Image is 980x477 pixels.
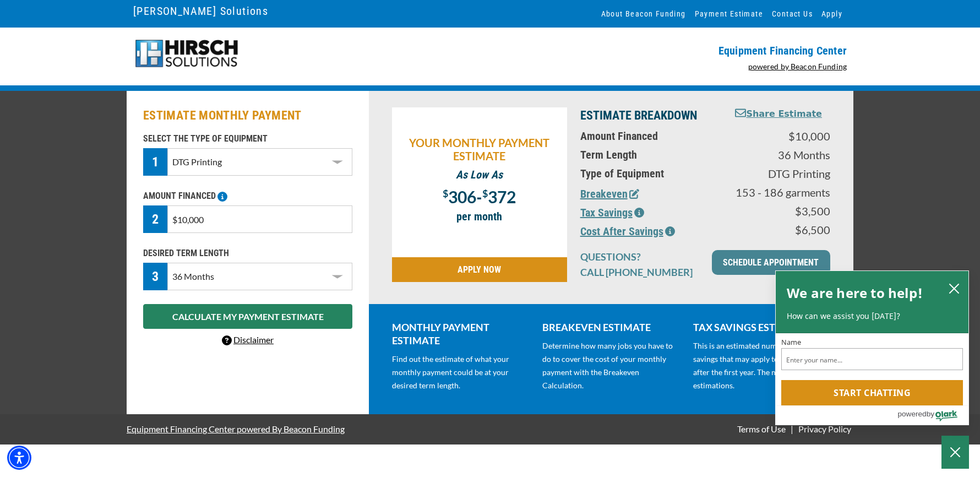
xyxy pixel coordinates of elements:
[392,353,529,392] p: Find out the estimate of what your monthly payment could be at your desired term length.
[580,107,721,124] p: ESTIMATE BREAKDOWN
[143,304,352,329] button: CALCULATE MY PAYMENT ESTIMATE
[580,250,699,263] p: QUESTIONS?
[580,129,721,143] p: Amount Financed
[580,204,644,221] button: Tax Savings
[392,321,529,347] p: MONTHLY PAYMENT ESTIMATE
[143,189,352,203] p: AMOUNT FINANCED
[945,280,963,296] button: close chatbox
[133,39,239,69] img: logo
[927,407,934,421] span: by
[143,107,352,124] h2: ESTIMATE MONTHLY PAYMENT
[734,186,830,199] p: 153 - 186 garments
[392,257,567,282] a: APPLY NOW
[143,263,167,290] div: 3
[222,334,274,345] a: Disclaimer
[735,107,822,121] button: Share Estimate
[781,348,963,370] input: Name
[787,282,923,304] h2: We are here to help!
[580,148,721,161] p: Term Length
[693,339,830,392] p: This is an estimated number of tax savings that may apply to your financing after the first year....
[781,380,963,405] button: Start chatting
[488,187,516,207] span: 372
[781,339,963,346] label: Name
[735,424,788,434] a: Terms of Use - open in a new tab
[542,321,679,334] p: BREAKEVEN ESTIMATE
[748,62,847,71] a: powered by Beacon Funding - open in a new tab
[787,311,957,322] p: How can we assist you [DATE]?
[734,148,830,161] p: 36 Months
[734,204,830,218] p: $3,500
[143,205,167,233] div: 2
[580,223,675,240] button: Cost After Savings
[482,187,488,199] span: $
[443,187,448,199] span: $
[398,210,562,223] p: per month
[580,265,699,279] p: CALL [PHONE_NUMBER]
[7,446,31,470] div: Accessibility Menu
[448,187,476,207] span: 306
[143,247,352,260] p: DESIRED TERM LENGTH
[734,167,830,180] p: DTG Printing
[734,129,830,143] p: $10,000
[897,406,968,425] a: Powered by Olark
[398,187,562,204] p: -
[775,270,969,426] div: olark chatbox
[398,168,562,181] p: As Low As
[143,132,352,145] p: SELECT THE TYPE OF EQUIPMENT
[497,44,847,57] p: Equipment Financing Center
[796,424,853,434] a: Privacy Policy - open in a new tab
[133,2,268,20] a: [PERSON_NAME] Solutions
[127,415,345,442] a: Equipment Financing Center powered By Beacon Funding - open in a new tab
[941,436,969,469] button: Close Chatbox
[580,186,639,202] button: Breakeven
[734,223,830,236] p: $6,500
[693,321,830,334] p: TAX SAVINGS ESTIMATE
[143,148,167,176] div: 1
[580,167,721,180] p: Type of Equipment
[167,205,352,233] input: $
[897,407,926,421] span: powered
[712,250,830,275] a: SCHEDULE APPOINTMENT
[791,424,793,434] span: |
[542,339,679,392] p: Determine how many jobs you have to do to cover the cost of your monthly payment with the Breakev...
[398,136,562,162] p: YOUR MONTHLY PAYMENT ESTIMATE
